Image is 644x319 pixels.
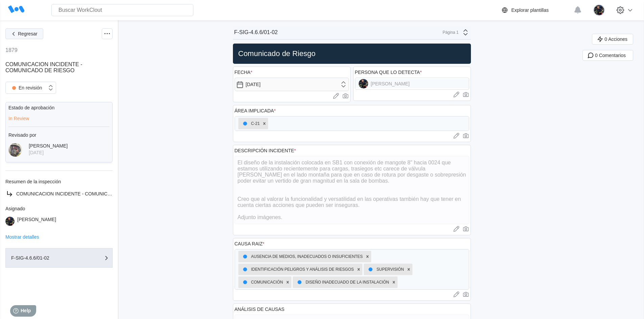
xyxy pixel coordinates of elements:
[5,217,15,226] img: 2a7a337f-28ec-44a9-9913-8eaa51124fce.jpg
[235,156,469,224] textarea: El diseño de la instalación colocada en SB1 con conexión de mangote 8" hacia 0024 que estamos uti...
[235,241,265,246] div: CAUSA RAIZ
[5,248,113,268] button: F-SIG-4.6.6/01-02
[236,49,468,58] h2: Comunicado de Riesgo
[11,256,79,260] div: F-SIG-4.6.6/01-02
[29,143,68,149] div: [PERSON_NAME]
[8,143,22,157] img: 2f847459-28ef-4a61-85e4-954d408df519.jpg
[501,6,571,14] a: Explorar plantillas
[442,30,459,35] div: Página 1
[234,29,278,35] div: F-SIG-4.6.6/01-02
[8,105,110,110] div: Estado de aprobación
[5,206,113,211] div: Asignado
[235,148,296,153] div: DESCRIPCIÓN INCIDENTE
[595,53,626,58] span: 0 Comentarios
[9,83,42,92] div: En revisión
[355,70,422,75] div: PERSONA QUE LO DETECTA
[5,179,113,184] div: Resumen de la inspección
[235,108,276,113] div: ÁREA IMPLICADA
[18,31,38,36] span: Regresar
[235,307,285,312] div: ANÁLISIS DE CAUSAS
[235,78,349,91] input: Seleccionar fecha
[51,4,193,16] input: Buscar WorkClout
[8,116,110,121] div: In Review
[592,34,633,45] button: 0 Acciones
[5,61,82,73] span: COMUNICACION INCIDENTE - COMUNICADO DE RIESGO
[235,70,253,75] div: FECHA
[511,7,549,13] div: Explorar plantillas
[16,191,145,196] span: COMUNICACION INCIDENTE - COMUNICADO DE RIESGO
[8,132,110,138] div: Revisado por
[5,235,39,239] button: Mostrar detalles
[593,4,605,16] img: 2a7a337f-28ec-44a9-9913-8eaa51124fce.jpg
[5,190,113,198] a: COMUNICACION INCIDENTE - COMUNICADO DE RIESGO
[17,217,56,226] div: [PERSON_NAME]
[5,28,43,39] button: Regresar
[5,47,18,53] div: 1879
[582,50,633,61] button: 0 Comentarios
[604,37,627,42] span: 0 Acciones
[29,150,68,155] div: [DATE]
